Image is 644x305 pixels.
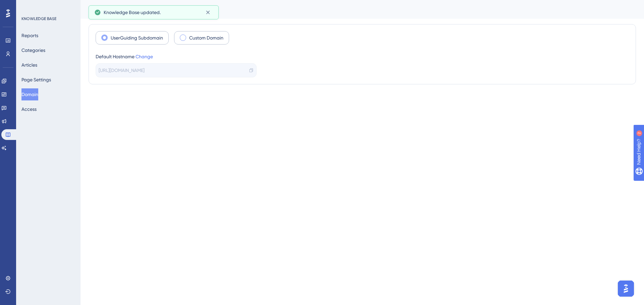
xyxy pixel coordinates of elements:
span: Need Help? [16,2,42,10]
label: Custom Domain [189,34,223,42]
span: [URL][DOMAIN_NAME] [99,66,145,74]
div: Default Hostname [96,53,257,61]
div: 2 [47,3,49,9]
label: UserGuiding Subdomain [111,34,163,42]
button: Articles [21,59,37,71]
button: Categories [21,44,45,56]
button: Access [21,103,37,115]
button: Reports [21,29,38,42]
iframe: UserGuiding AI Assistant Launcher [616,279,636,299]
span: Knowledge Base updated. [104,8,161,16]
div: KNOWLEDGE BASE [21,16,56,21]
div: Domain [89,5,619,14]
a: Change [136,54,153,59]
button: Page Settings [21,74,51,86]
button: Domain [21,88,38,100]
